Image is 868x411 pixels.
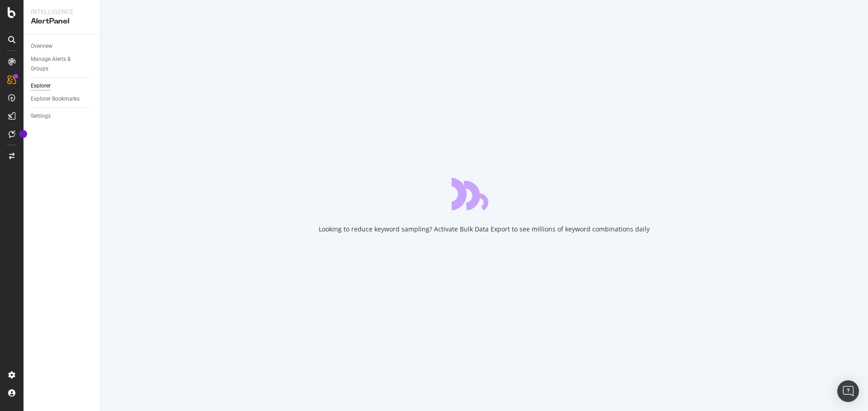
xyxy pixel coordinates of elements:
a: Explorer [31,81,94,91]
div: Settings [31,111,51,121]
div: AlertPanel [31,16,93,27]
div: Explorer Bookmarks [31,94,80,104]
a: Overview [31,42,94,51]
div: animation [452,178,517,210]
div: Looking to reduce keyword sampling? Activate Bulk Data Export to see millions of keyword combinat... [319,225,650,234]
div: Manage Alerts & Groups [31,55,85,74]
div: Open Intercom Messenger [837,380,859,402]
div: Intelligence [31,7,93,16]
a: Explorer Bookmarks [31,94,94,104]
div: Explorer [31,81,51,91]
div: Tooltip anchor [19,130,27,138]
div: Overview [31,42,52,51]
a: Settings [31,111,94,121]
a: Manage Alerts & Groups [31,55,94,74]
